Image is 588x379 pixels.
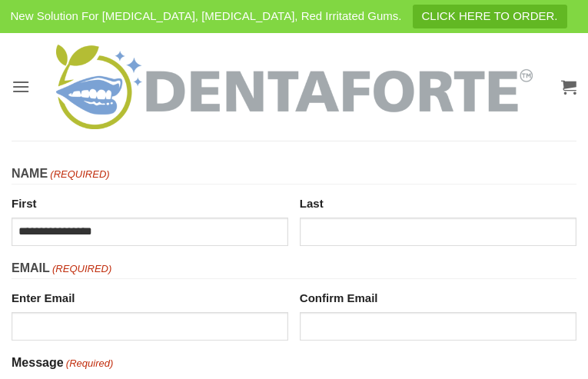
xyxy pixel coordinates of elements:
[300,191,576,213] label: Last
[12,191,288,213] label: First
[413,5,567,28] a: CLICK HERE TO ORDER.
[51,261,111,278] span: (Required)
[12,68,30,105] a: Menu
[561,70,576,104] a: View cart
[56,45,533,129] img: DENTAFORTE™
[12,285,288,308] label: Enter Email
[12,258,576,279] legend: Email
[12,164,576,185] legend: Name
[300,285,576,308] label: Confirm Email
[12,353,113,373] label: Message
[65,356,113,372] span: (Required)
[49,167,110,183] span: (Required)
